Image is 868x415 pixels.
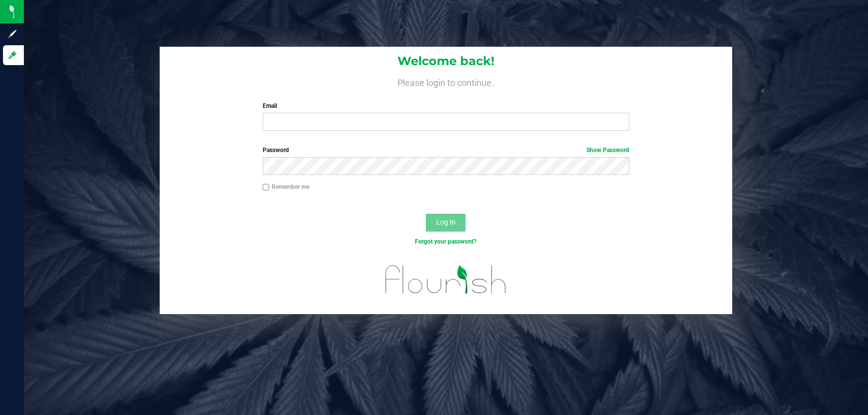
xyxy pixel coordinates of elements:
[7,50,17,60] inline-svg: Log in
[7,29,17,39] inline-svg: Sign up
[375,256,518,303] img: flourish_logo.svg
[263,184,270,191] input: Remember me
[263,182,309,191] label: Remember me
[586,147,629,154] a: Show Password
[415,238,477,245] a: Forgot your password?
[160,76,732,87] h4: Please login to continue.
[426,214,466,232] button: Log In
[263,101,630,110] label: Email
[160,55,732,68] h1: Welcome back!
[436,218,456,226] span: Log In
[263,147,289,154] span: Password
